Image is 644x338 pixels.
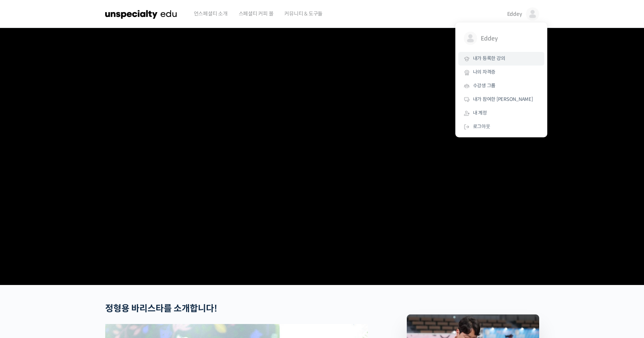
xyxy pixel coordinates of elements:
a: 홈 [2,233,49,252]
span: Eddey [507,11,522,17]
span: 내가 등록한 강의 [473,55,505,61]
a: Eddey [458,26,544,52]
span: 수강생 그룹 [473,82,496,89]
a: 대화 [49,233,95,252]
strong: 정형용 바리스타를 소개합니다! [105,303,217,314]
a: 내가 참여한 [PERSON_NAME] [458,93,544,106]
a: 설정 [95,233,141,252]
a: 내가 등록한 강의 [458,52,544,66]
a: 내 계정 [458,106,544,120]
span: 로그아웃 [473,123,490,130]
span: 나의 자격증 [473,69,496,75]
span: 내가 참여한 [PERSON_NAME] [473,96,533,102]
a: 나의 자격증 [458,66,544,79]
span: 홈 [23,244,28,250]
span: 설정 [114,244,122,250]
a: 로그아웃 [458,120,544,134]
span: Eddey [481,32,535,46]
span: 대화 [67,245,76,251]
span: 내 계정 [473,110,487,116]
a: 수강생 그룹 [458,79,544,93]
